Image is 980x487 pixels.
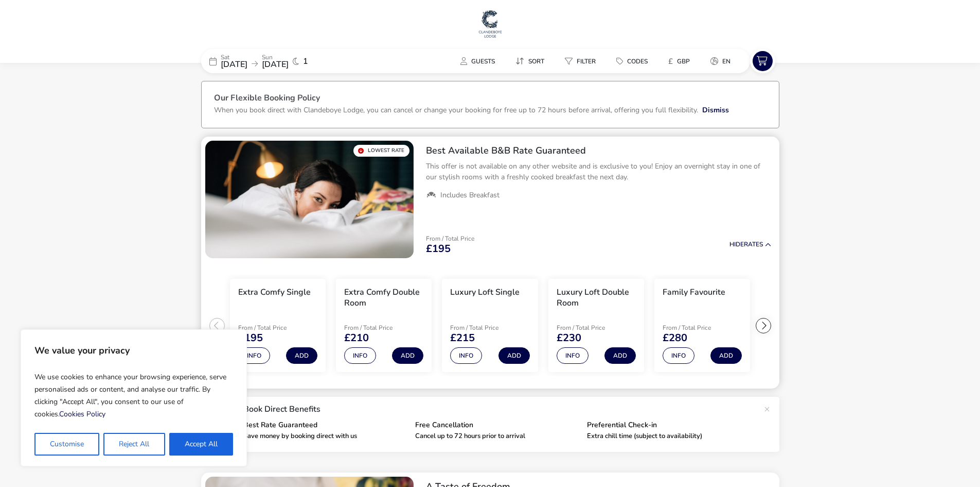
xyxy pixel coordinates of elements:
[243,433,407,440] p: Save money by booking direct with us
[221,59,247,70] span: [DATE]
[604,347,636,364] button: Add
[426,236,474,242] p: From / Total Price
[450,333,475,343] span: £215
[344,333,369,343] span: £210
[702,54,739,69] button: en
[238,287,311,298] h3: Extra Comfy Single
[450,325,523,331] p: From / Total Price
[426,161,771,182] p: This offer is not available on any other website and is exclusive to you! Enjoy an overnight stay...
[663,333,687,343] span: £280
[649,275,755,377] swiper-slide: 5 / 6
[214,94,767,105] h3: Our Flexible Booking Policy
[498,347,530,364] button: Add
[557,54,608,69] naf-pibe-menu-bar-item: Filter
[557,333,581,343] span: £230
[59,409,105,419] a: Cookies Policy
[660,54,702,69] naf-pibe-menu-bar-item: £GBP
[103,433,165,456] button: Reject All
[660,54,698,69] button: £GBP
[452,54,507,69] naf-pibe-menu-bar-item: Guests
[722,57,730,65] span: en
[344,347,376,364] button: Info
[243,405,759,413] p: Book Direct Benefits
[663,347,694,364] button: Info
[262,59,289,70] span: [DATE]
[587,422,751,429] p: Preferential Check-in
[214,105,698,115] p: When you book direct with Clandeboye Lodge, you can cancel or change your booking for free up to ...
[557,325,630,331] p: From / Total Price
[557,347,589,364] button: Info
[238,333,263,343] span: £195
[344,325,417,331] p: From / Total Price
[225,275,331,377] swiper-slide: 1 / 6
[262,54,289,60] p: Sun
[426,145,771,157] h2: Best Available B&B Rate Guaranteed
[286,347,317,364] button: Add
[702,105,729,115] button: Dismiss
[205,141,414,258] swiper-slide: 1 / 1
[353,145,409,157] div: Lowest Rate
[169,433,233,456] button: Accept All
[471,57,495,65] span: Guests
[440,191,500,200] span: Includes Breakfast
[608,54,660,69] naf-pibe-menu-bar-item: Codes
[437,275,543,377] swiper-slide: 3 / 6
[710,347,742,364] button: Add
[577,57,596,65] span: Filter
[677,57,690,65] span: GBP
[702,54,743,69] naf-pibe-menu-bar-item: en
[201,49,355,73] div: Sat[DATE]Sun[DATE]1
[587,433,751,440] p: Extra chill time (subject to availability)
[557,287,636,309] h3: Luxury Loft Double Room
[477,8,503,39] img: Main Website
[729,240,744,248] span: Hide
[450,287,520,298] h3: Luxury Loft Single
[415,433,579,440] p: Cancel up to 72 hours prior to arrival
[528,57,544,65] span: Sort
[729,241,771,248] button: HideRates
[221,54,247,60] p: Sat
[452,54,503,69] button: Guests
[755,275,861,377] swiper-slide: 6 / 6
[668,56,673,66] i: £
[34,367,233,425] p: We use cookies to enhance your browsing experience, serve personalised ads or content, and analys...
[426,244,451,254] span: £195
[663,287,725,298] h3: Family Favourite
[392,347,423,364] button: Add
[238,325,311,331] p: From / Total Price
[415,422,579,429] p: Free Cancellation
[543,275,649,377] swiper-slide: 4 / 6
[608,54,656,69] button: Codes
[663,325,736,331] p: From / Total Price
[344,287,423,309] h3: Extra Comfy Double Room
[418,137,779,209] div: Best Available B&B Rate GuaranteedThis offer is not available on any other website and is exclusi...
[238,347,270,364] button: Info
[34,340,233,361] p: We value your privacy
[627,57,648,65] span: Codes
[507,54,557,69] naf-pibe-menu-bar-item: Sort
[21,329,247,466] div: We value your privacy
[450,347,482,364] button: Info
[303,57,308,65] span: 1
[243,422,407,429] p: Best Rate Guaranteed
[557,54,604,69] button: Filter
[507,54,553,69] button: Sort
[331,275,437,377] swiper-slide: 2 / 6
[34,433,99,456] button: Customise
